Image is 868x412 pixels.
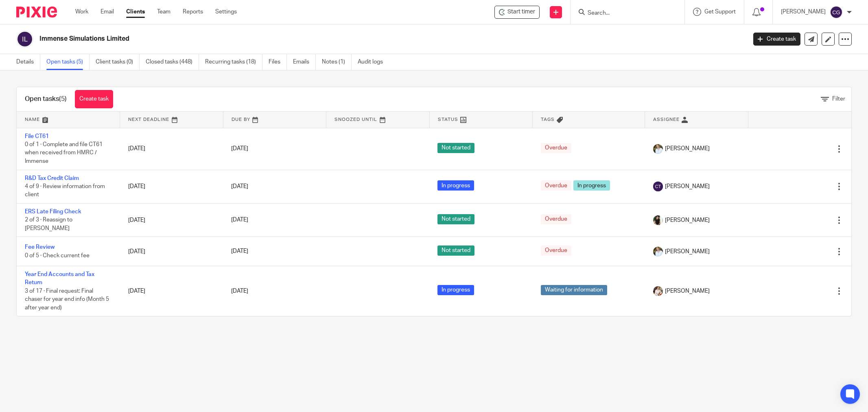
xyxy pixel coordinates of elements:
[437,180,474,191] span: In progress
[205,54,262,70] a: Recurring tasks (18)
[231,249,248,254] span: [DATE]
[830,6,843,19] img: svg%3E
[231,217,248,223] span: [DATE]
[25,253,90,259] span: 0 of 5 · Check current fee
[437,143,474,153] span: Not started
[653,247,663,256] img: sarah-royle.jpg
[653,182,663,191] img: svg%3E
[665,216,710,224] span: [PERSON_NAME]
[25,142,103,164] span: 0 of 1 · Complete and file CT61 when received from HMRC / Immense
[25,288,109,311] span: 3 of 17 · Final request: Final chaser for year end info (Month 5 after year end)
[753,33,800,46] a: Create task
[75,90,113,108] a: Create task
[665,248,710,256] span: [PERSON_NAME]
[120,266,223,316] td: [DATE]
[215,8,237,16] a: Settings
[437,245,474,256] span: Not started
[335,117,377,122] span: Snoozed Until
[704,9,736,15] span: Get Support
[101,8,114,16] a: Email
[39,35,601,43] h2: Immense Simulations Limited
[437,285,474,295] span: In progress
[25,134,49,139] a: File CT61
[16,54,40,70] a: Details
[120,170,223,203] td: [DATE]
[293,54,316,70] a: Emails
[75,8,88,16] a: Work
[120,237,223,266] td: [DATE]
[653,144,663,154] img: sarah-royle.jpg
[25,272,94,285] a: Year End Accounts and Tax Return
[25,95,67,103] h1: Open tasks
[541,117,555,122] span: Tags
[781,8,826,16] p: [PERSON_NAME]
[665,287,710,295] span: [PERSON_NAME]
[438,117,458,122] span: Status
[653,215,663,225] img: Janice%20Tang.jpeg
[653,286,663,296] img: Kayleigh%20Henson.jpeg
[541,143,571,153] span: Overdue
[157,8,171,16] a: Team
[322,54,352,70] a: Notes (1)
[541,285,607,295] span: Waiting for information
[25,217,72,232] span: 2 of 3 · Reassign to [PERSON_NAME]
[541,180,571,191] span: Overdue
[541,245,571,256] span: Overdue
[231,288,248,294] span: [DATE]
[46,54,90,70] a: Open tasks (5)
[16,31,33,48] img: svg%3E
[541,214,571,224] span: Overdue
[665,182,710,191] span: [PERSON_NAME]
[126,8,145,16] a: Clients
[269,54,287,70] a: Files
[231,146,248,151] span: [DATE]
[25,175,79,181] a: R&D Tax Credit Claim
[59,96,67,102] span: (5)
[120,204,223,237] td: [DATE]
[25,209,81,215] a: ERS Late Filing Check
[437,214,474,224] span: Not started
[183,8,203,16] a: Reports
[507,8,535,16] span: Start timer
[25,184,105,198] span: 4 of 9 · Review information from client
[573,180,610,191] span: In progress
[146,54,199,70] a: Closed tasks (448)
[494,6,540,19] div: Immense Simulations Limited
[96,54,140,70] a: Client tasks (0)
[832,96,845,102] span: Filter
[358,54,389,70] a: Audit logs
[587,10,660,17] input: Search
[120,128,223,170] td: [DATE]
[25,244,55,250] a: Fee Review
[231,184,248,189] span: [DATE]
[16,7,57,18] img: Pixie
[665,145,710,153] span: [PERSON_NAME]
